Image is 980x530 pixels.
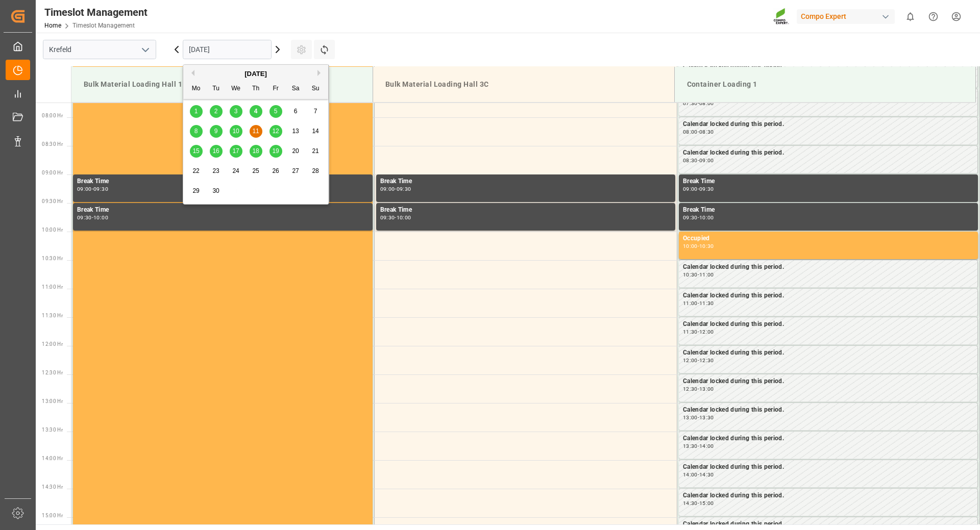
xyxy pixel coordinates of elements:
[309,105,322,118] div: Choose Sunday, September 7th, 2025
[230,125,242,138] div: Choose Wednesday, September 10th, 2025
[699,158,714,163] div: 09:00
[192,167,199,174] span: 22
[309,145,322,158] div: Choose Sunday, September 21st, 2025
[190,83,203,95] div: Mo
[289,125,302,138] div: Choose Saturday, September 13th, 2025
[395,215,396,220] div: -
[699,130,714,134] div: 08:30
[42,456,63,461] span: 14:00 Hr
[683,130,698,134] div: 08:00
[699,301,714,306] div: 11:30
[230,145,242,158] div: Choose Wednesday, September 17th, 2025
[269,125,282,138] div: Choose Friday, September 12th, 2025
[683,272,698,277] div: 10:30
[42,513,63,518] span: 15:00 Hr
[42,113,63,118] span: 08:00 Hr
[380,205,671,215] div: Break Time
[683,348,973,358] div: Calendar locked during this period.
[190,165,203,178] div: Choose Monday, September 22nd, 2025
[683,119,973,130] div: Calendar locked during this period.
[683,262,973,272] div: Calendar locked during this period.
[699,187,714,191] div: 09:30
[269,165,282,178] div: Choose Friday, September 26th, 2025
[699,244,714,248] div: 10:30
[698,358,699,363] div: -
[314,108,317,115] span: 7
[212,187,219,194] span: 30
[699,272,714,277] div: 11:00
[683,301,698,306] div: 11:00
[93,215,108,220] div: 10:00
[899,5,922,28] button: show 0 new notifications
[232,128,239,135] span: 10
[77,205,369,215] div: Break Time
[289,83,302,95] div: Sa
[42,227,63,233] span: 10:00 Hr
[698,301,699,306] div: -
[922,5,945,28] button: Help Center
[186,102,326,201] div: month 2025-09
[317,70,324,76] button: Next Month
[683,491,973,501] div: Calendar locked during this period.
[683,434,973,444] div: Calendar locked during this period.
[683,330,698,334] div: 11:30
[380,215,395,220] div: 09:30
[250,125,262,138] div: Choose Thursday, September 11th, 2025
[269,105,282,118] div: Choose Friday, September 5th, 2025
[183,69,328,79] div: [DATE]
[194,128,198,135] span: 8
[683,358,698,363] div: 12:00
[683,244,698,248] div: 10:00
[252,147,259,155] span: 18
[188,70,194,76] button: Previous Month
[289,165,302,178] div: Choose Saturday, September 27th, 2025
[397,215,411,220] div: 10:00
[683,101,698,106] div: 07:30
[212,167,219,174] span: 23
[698,472,699,477] div: -
[42,284,63,290] span: 11:00 Hr
[309,165,322,178] div: Choose Sunday, September 28th, 2025
[44,22,61,29] a: Home
[397,187,411,191] div: 09:30
[699,472,714,477] div: 14:30
[698,272,699,277] div: -
[309,125,322,138] div: Choose Sunday, September 14th, 2025
[42,256,63,261] span: 10:30 Hr
[194,108,198,115] span: 1
[289,145,302,158] div: Choose Saturday, September 20th, 2025
[192,187,199,194] span: 29
[381,75,666,94] div: Bulk Material Loading Hall 3C
[210,105,223,118] div: Choose Tuesday, September 2nd, 2025
[294,108,298,115] span: 6
[797,7,899,26] button: Compo Expert
[312,147,318,155] span: 21
[698,415,699,420] div: -
[683,462,973,472] div: Calendar locked during this period.
[190,105,203,118] div: Choose Monday, September 1st, 2025
[699,501,714,506] div: 15:00
[274,108,278,115] span: 5
[683,319,973,330] div: Calendar locked during this period.
[212,147,219,155] span: 16
[699,330,714,334] div: 12:00
[683,75,968,94] div: Container Loading 1
[683,376,973,387] div: Calendar locked during this period.
[252,167,259,174] span: 25
[214,128,218,135] span: 9
[250,145,262,158] div: Choose Thursday, September 18th, 2025
[698,101,699,106] div: -
[210,125,223,138] div: Choose Tuesday, September 9th, 2025
[683,158,698,163] div: 08:30
[292,147,299,155] span: 20
[232,167,239,174] span: 24
[42,141,63,147] span: 08:30 Hr
[42,398,63,404] span: 13:00 Hr
[210,83,223,95] div: Tu
[699,101,714,106] div: 08:00
[683,176,974,187] div: Break Time
[230,83,242,95] div: We
[214,108,218,115] span: 2
[210,185,223,197] div: Choose Tuesday, September 30th, 2025
[190,145,203,158] div: Choose Monday, September 15th, 2025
